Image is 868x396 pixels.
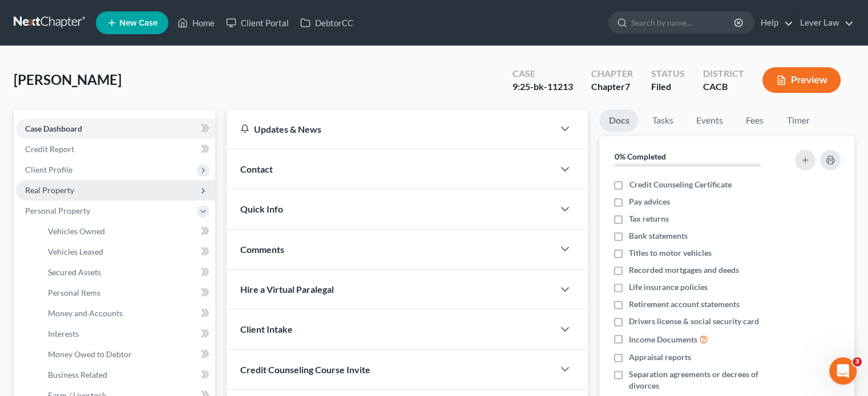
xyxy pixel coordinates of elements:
div: Updates & News [240,123,540,135]
span: Client Profile [25,165,72,174]
span: Credit Counseling Course Invite [240,364,370,375]
span: Recorded mortgages and deeds [629,264,739,276]
span: Personal Items [48,288,100,297]
a: Docs [599,109,638,132]
a: Money Owed to Debtor [39,344,215,365]
span: Contact [240,164,273,174]
a: Vehicles Owned [39,221,215,242]
span: Business Related [48,370,107,379]
a: Timer [777,109,818,132]
span: 7 [625,81,630,92]
div: Chapter [591,67,633,80]
strong: 0% Completed [614,152,665,161]
a: Client Portal [220,13,294,33]
span: Real Property [25,185,74,195]
div: CACB [703,80,744,93]
span: Money Owed to Debtor [48,349,132,359]
span: Income Documents [629,334,697,345]
span: Vehicles Leased [48,247,103,256]
a: Home [172,13,220,33]
a: Credit Report [16,139,215,160]
a: Interests [39,324,215,344]
a: Fees [736,109,773,132]
span: Personal Property [25,206,90,215]
div: Filed [651,80,685,93]
span: Credit Counseling Certificate [629,179,731,190]
button: Preview [762,67,841,93]
span: Quick Info [240,203,283,214]
span: Tax returns [629,213,669,224]
span: [PERSON_NAME] [14,71,122,88]
span: Money and Accounts [48,308,123,318]
span: Separation agreements or decrees of divorces [629,369,781,391]
span: Case Dashboard [25,124,82,133]
span: Client Intake [240,324,293,334]
span: Bank statements [629,230,688,242]
div: Status [651,67,685,80]
span: New Case [119,19,158,27]
a: Vehicles Leased [39,242,215,262]
a: DebtorCC [294,13,359,33]
span: Credit Report [25,144,74,154]
a: Money and Accounts [39,303,215,324]
a: Help [755,13,793,33]
a: Lever Law [794,13,854,33]
a: Events [687,109,732,132]
div: 9:25-bk-11213 [512,80,573,93]
span: Interests [48,329,79,338]
a: Business Related [39,365,215,385]
span: Pay advices [629,196,670,207]
span: Retirement account statements [629,299,740,310]
span: Vehicles Owned [48,226,105,236]
a: Tasks [643,109,682,132]
span: Hire a Virtual Paralegal [240,284,334,295]
a: Secured Assets [39,262,215,283]
span: Drivers license & social security card [629,316,759,327]
span: Life insurance policies [629,281,708,293]
iframe: Intercom live chat [829,357,857,385]
span: Secured Assets [48,267,101,277]
span: Comments [240,244,284,255]
a: Personal Items [39,283,215,303]
span: Titles to motor vehicles [629,247,712,259]
a: Case Dashboard [16,119,215,139]
input: Search by name... [631,12,736,33]
span: 3 [853,357,862,366]
span: Appraisal reports [629,352,691,363]
div: District [703,67,744,80]
div: Case [512,67,573,80]
div: Chapter [591,80,633,93]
